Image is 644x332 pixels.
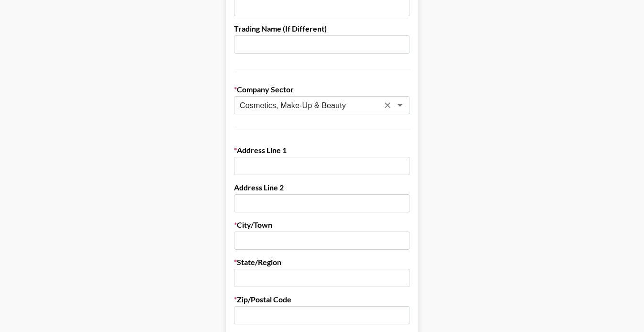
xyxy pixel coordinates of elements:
label: Address Line 1 [234,145,410,155]
label: Company Sector [234,85,410,94]
label: City/Town [234,220,410,230]
label: State/Region [234,257,410,267]
button: Open [393,99,407,112]
label: Address Line 2 [234,183,410,192]
button: Clear [381,99,394,112]
label: Zip/Postal Code [234,295,410,304]
label: Trading Name (If Different) [234,24,410,33]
